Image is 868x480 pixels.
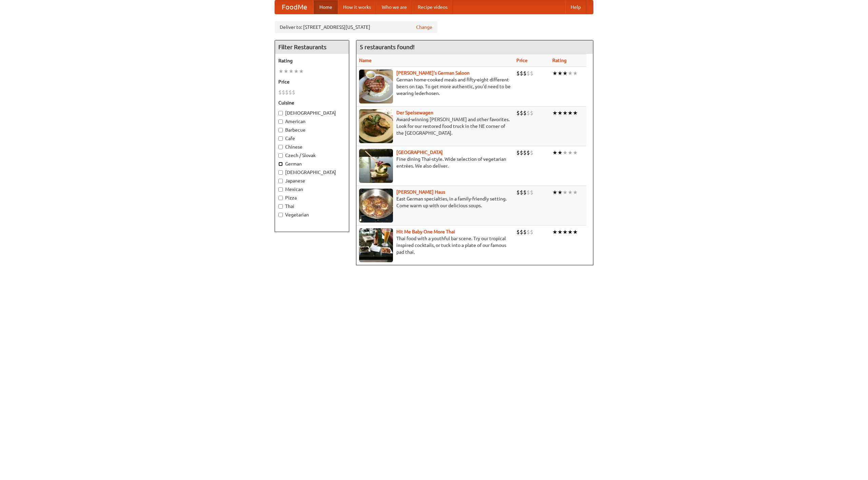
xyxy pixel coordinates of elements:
label: Japanese [278,177,346,184]
input: Cafe [278,136,283,141]
input: Czech / Slovak [278,153,283,158]
li: ★ [557,189,563,196]
li: ★ [573,228,578,236]
img: esthers.jpg [359,70,393,103]
input: German [278,162,283,166]
a: Who we are [376,0,412,14]
li: $ [523,70,527,77]
a: [PERSON_NAME]'s German Saloon [396,70,470,76]
a: Home [314,0,338,14]
li: ★ [299,68,304,75]
li: ★ [278,68,283,75]
div: Deliver to: [STREET_ADDRESS][US_STATE] [275,21,437,33]
label: American [278,118,346,125]
li: ★ [557,109,563,117]
a: Help [565,0,586,14]
input: Pizza [278,196,283,200]
a: Hit Me Baby One More Thai [396,229,455,234]
li: ★ [289,68,294,75]
li: ★ [283,68,289,75]
li: $ [530,228,533,236]
a: Name [359,58,372,63]
a: How it works [338,0,376,14]
img: kohlhaus.jpg [359,189,393,223]
li: ★ [563,109,568,117]
li: $ [523,149,527,156]
li: $ [523,109,527,117]
li: ★ [568,228,573,236]
li: ★ [573,70,578,77]
input: Mexican [278,187,283,192]
a: Recipe videos [412,0,453,14]
a: FoodMe [275,0,314,14]
li: $ [523,228,527,236]
img: babythai.jpg [359,228,393,262]
h5: Rating [278,57,346,64]
h5: Price [278,78,346,85]
li: ★ [557,70,563,77]
a: [PERSON_NAME] Haus [396,189,445,195]
li: $ [527,149,530,156]
li: $ [516,109,520,117]
li: $ [516,149,520,156]
li: $ [520,149,523,156]
li: ★ [552,70,557,77]
li: ★ [552,189,557,196]
h5: Cuisine [278,99,346,106]
label: [DEMOGRAPHIC_DATA] [278,110,346,116]
h4: Filter Restaurants [275,40,349,54]
li: $ [520,109,523,117]
li: $ [520,70,523,77]
li: $ [292,89,295,96]
li: $ [289,89,292,96]
p: German home-cooked meals and fifty-eight different beers on tap. To get more authentic, you'd nee... [359,76,511,97]
li: ★ [568,70,573,77]
li: ★ [573,109,578,117]
ng-pluralize: 5 restaurants found! [360,44,415,50]
li: $ [527,228,530,236]
a: Rating [552,58,567,63]
label: Pizza [278,194,346,201]
li: ★ [568,149,573,156]
label: German [278,160,346,167]
input: American [278,119,283,124]
input: Thai [278,204,283,209]
li: $ [282,89,285,96]
input: Vegetarian [278,213,283,217]
li: ★ [568,189,573,196]
li: $ [285,89,289,96]
li: $ [520,189,523,196]
input: Japanese [278,179,283,183]
label: [DEMOGRAPHIC_DATA] [278,169,346,176]
li: $ [527,189,530,196]
li: $ [516,70,520,77]
li: ★ [552,149,557,156]
li: $ [530,70,533,77]
li: ★ [557,228,563,236]
a: Der Speisewagen [396,110,433,115]
label: Czech / Slovak [278,152,346,159]
li: $ [527,109,530,117]
input: [DEMOGRAPHIC_DATA] [278,111,283,115]
img: speisewagen.jpg [359,109,393,143]
li: ★ [563,149,568,156]
li: $ [516,228,520,236]
input: Chinese [278,145,283,149]
li: $ [523,189,527,196]
p: Award-winning [PERSON_NAME] and other favorites. Look for our restored food truck in the NE corne... [359,116,511,136]
li: ★ [573,189,578,196]
li: ★ [557,149,563,156]
input: [DEMOGRAPHIC_DATA] [278,170,283,175]
p: Thai food with a youthful bar scene. Try our tropical inspired cocktails, or tuck into a plate of... [359,235,511,255]
li: $ [278,89,282,96]
li: ★ [563,189,568,196]
a: Change [416,24,432,31]
a: Price [516,58,528,63]
li: ★ [552,109,557,117]
li: ★ [563,228,568,236]
li: $ [520,228,523,236]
